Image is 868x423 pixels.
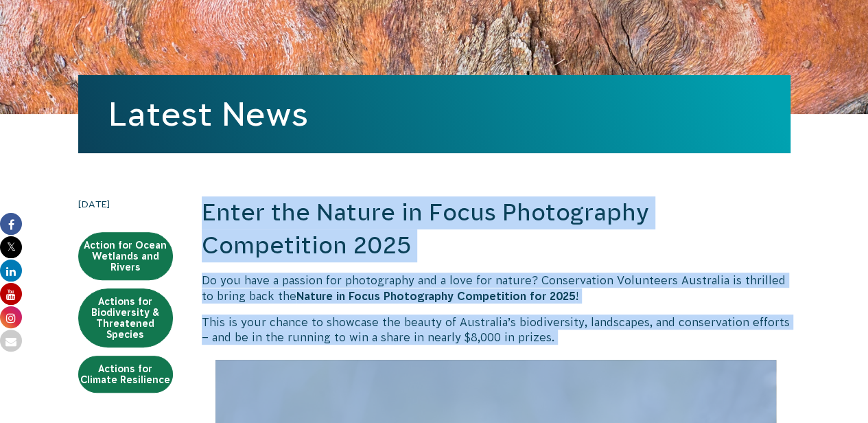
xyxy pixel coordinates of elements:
[78,232,173,280] a: Action for Ocean Wetlands and Rivers
[78,288,173,347] a: Actions for Biodiversity & Threatened Species
[202,315,790,345] p: This is your chance to showcase the beauty of Australia’s biodiversity, landscapes, and conservat...
[202,273,790,304] p: Do you have a passion for photography and a love for nature? Conservation Volunteers Australia is...
[78,196,173,211] time: [DATE]
[78,356,173,393] a: Actions for Climate Resilience
[296,290,576,302] strong: Nature in Focus Photography Competition for 2025
[108,95,308,133] a: Latest News
[202,196,790,262] h2: Enter the Nature in Focus Photography Competition 2025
